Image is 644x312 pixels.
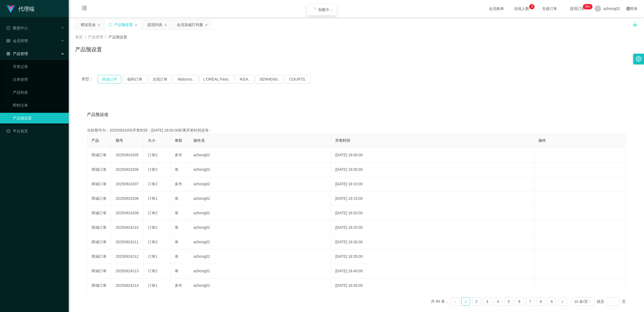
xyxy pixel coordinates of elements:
[6,126,64,136] a: 图标: dashboard平台首页
[75,35,83,39] span: 首页
[515,297,524,306] li: 6
[148,75,172,84] button: 兑现订单
[13,74,64,85] a: 注单管理
[87,148,111,162] td: 商城订单
[511,7,532,10] span: 在线人数
[75,45,102,53] h1: 产品预设置
[504,297,513,306] li: 5
[75,0,93,17] i: 图标: menu-fold
[173,75,197,84] button: Watsons.
[462,297,470,306] li: 1
[87,264,111,278] td: 商城订单
[189,191,331,206] td: azhong02
[148,153,158,157] span: 订单2
[175,225,178,230] span: 单
[175,182,182,186] span: 多件
[111,162,144,177] td: 20250924206
[87,191,111,206] td: 商城订单
[175,283,182,288] span: 多件
[97,23,101,27] i: 图标: close
[431,297,448,306] li: 共 84 条，
[189,235,331,249] td: azhong02
[453,300,457,303] i: 图标: left
[318,8,332,12] span: 加载中...
[148,182,158,186] span: 订单2
[111,191,144,206] td: 20250924208
[6,6,34,11] a: 代理端
[472,297,481,306] li: 2
[189,162,331,177] td: azhong02
[111,148,144,162] td: 20250924205
[331,162,534,177] td: [DATE] 18:05:00
[175,138,182,143] span: 单双
[6,26,28,30] span: 数据中心
[189,264,331,278] td: azhong02
[526,297,535,306] li: 7
[111,220,144,235] td: 20250924210
[331,235,534,249] td: [DATE] 18:30:00
[636,56,642,62] i: 图标: setting
[111,278,144,293] td: 20250924214
[6,39,28,43] span: 会员管理
[148,196,158,201] span: 订单1
[189,220,331,235] td: azhong02
[199,75,234,84] button: L'ORÉAL Paris.
[285,75,310,84] button: COURTS.
[111,206,144,220] td: 20250924209
[574,298,588,306] div: 10 条/页
[87,220,111,235] td: 商城订单
[175,269,178,273] span: 单
[105,35,106,39] span: /
[85,35,86,39] span: /
[529,4,535,9] sup: 3
[87,128,626,133] div: 当前期号为：20250924205开奖时间：[DATE] 18:00:00距离开奖时间还有：
[561,300,564,303] i: 图标: right
[537,298,545,306] a: 8
[111,235,144,249] td: 20250924211
[462,298,470,306] a: 1
[13,87,64,98] a: 产品列表
[626,7,630,10] i: 图标: global
[111,249,144,264] td: 20250924212
[331,249,534,264] td: [DATE] 18:35:00
[235,75,254,84] button: IKEA.
[548,298,556,306] a: 9
[189,148,331,162] td: azhong02
[331,191,534,206] td: [DATE] 18:15:00
[108,35,127,39] span: 产品预设置
[6,52,28,56] span: 产品管理
[114,20,133,30] div: 产品预设置
[6,52,10,56] i: 图标: appstore-o
[164,23,167,27] i: 图标: close
[175,254,178,259] span: 单
[597,297,626,306] div: 跳至 页
[87,235,111,249] td: 商城订单
[108,23,112,27] i: 图标: sync
[331,177,534,191] td: [DATE] 18:10:00
[331,148,534,162] td: [DATE] 18:00:00
[6,5,15,13] img: logo.9652507e.png
[189,177,331,191] td: azhong02
[13,100,64,111] a: 即时注单
[331,278,534,293] td: [DATE] 18:45:00
[483,298,491,306] a: 3
[147,20,162,30] div: 提现列表
[335,138,350,143] span: 开奖时间
[451,297,459,306] li: 上一页
[205,23,208,27] i: 图标: close
[193,138,205,143] span: 操作员
[483,297,492,306] li: 3
[494,297,502,306] li: 4
[175,240,178,244] span: 单
[87,249,111,264] td: 商城订单
[13,113,64,124] a: 产品预设置
[81,20,96,30] div: 赠送彩金
[98,75,121,84] button: 商城订单
[539,7,560,10] span: 充值订单
[148,283,158,288] span: 订单1
[515,298,524,306] a: 6
[588,300,591,304] i: 图标: down
[148,167,158,172] span: 订单2
[494,298,502,306] a: 4
[148,269,158,273] span: 订单2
